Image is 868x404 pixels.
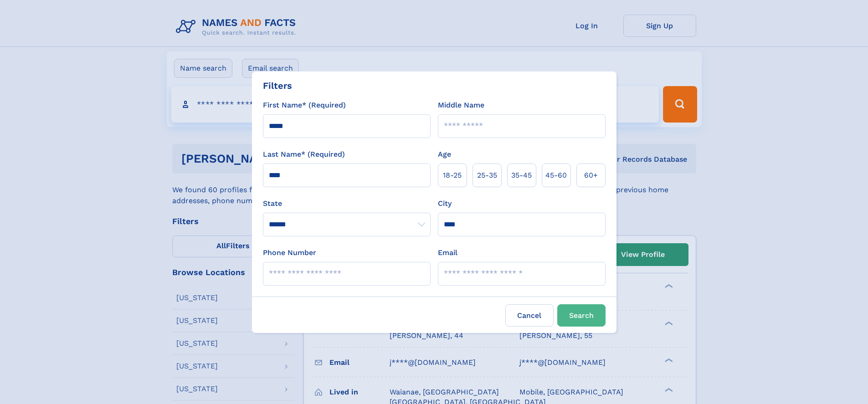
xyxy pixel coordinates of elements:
label: Last Name* (Required) [263,149,345,160]
span: 18‑25 [443,170,462,181]
button: Search [557,304,606,327]
span: 45‑60 [545,170,567,181]
label: Email [438,247,457,258]
label: Phone Number [263,247,316,258]
label: First Name* (Required) [263,100,346,111]
div: Filters [263,79,292,92]
span: 35‑45 [511,170,532,181]
label: City [438,198,452,209]
span: 60+ [584,170,598,181]
span: 25‑35 [477,170,497,181]
label: Middle Name [438,100,484,111]
label: Age [438,149,451,160]
label: Cancel [505,304,554,327]
label: State [263,198,431,209]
